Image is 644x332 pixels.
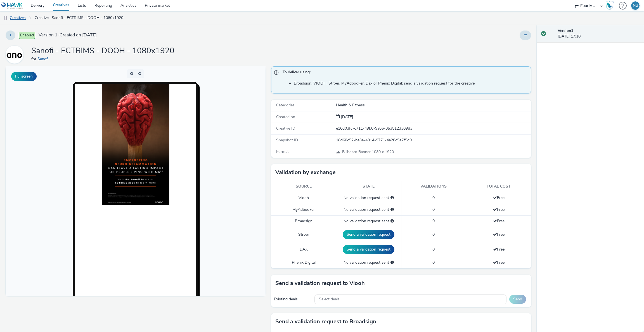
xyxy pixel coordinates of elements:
[342,149,372,155] span: Billboard Banner
[558,28,640,39] div: [DATE] 17:18
[276,149,289,154] span: Format
[336,181,401,192] th: State
[339,260,398,265] div: No validation request sent
[432,247,435,252] span: 0
[276,102,295,108] span: Categories
[558,28,573,33] strong: Version 1
[432,232,435,237] span: 0
[37,56,51,62] a: Sanofi
[390,260,394,265] div: Please select a deal below and click on Send to send a validation request to Phenix Digital.
[390,218,394,224] div: Please select a deal below and click on Send to send a validation request to Broadsign.
[3,15,8,21] img: dooh
[509,295,526,304] button: Send
[271,192,336,204] td: Viooh
[271,216,336,227] td: Broadsign
[271,181,336,192] th: Source
[11,72,37,81] button: Fullscreen
[339,207,398,212] div: No validation request sent
[31,56,37,62] span: for
[633,1,638,10] div: NB
[276,114,295,120] span: Created on
[432,218,435,224] span: 0
[342,149,394,155] span: 1080 x 1920
[493,260,505,265] span: Free
[275,168,336,177] h3: Validation by exchange
[276,126,295,131] span: Creative ID
[336,126,531,131] div: e16d03fc-c711-49b0-9a66-053512330983
[493,195,505,200] span: Free
[271,242,336,257] td: DAX
[271,257,336,268] td: Phenix Digital
[31,46,174,56] h1: Sanofi - ECTRIMS - DOOH - 1080x1920
[32,11,126,25] a: Creative : Sanofi - ECTRIMS - DOOH - 1080x1920
[39,32,97,38] span: Version 1 - Created on [DATE]
[6,52,26,57] a: Sanofi
[340,114,353,120] div: Creation 11 September 2025, 17:18
[276,137,298,143] span: Snapshot ID
[339,195,398,201] div: No validation request sent
[390,195,394,201] div: Please select a deal below and click on Send to send a validation request to Viooh.
[493,247,505,252] span: Free
[271,227,336,242] td: Stroer
[275,317,376,326] h3: Send a validation request to Broadsign
[605,1,614,10] img: Hawk Academy
[390,207,394,212] div: Please select a deal below and click on Send to send a validation request to MyAdbooker.
[274,296,312,302] div: Existing deals
[343,230,394,239] button: Send a validation request
[283,69,525,77] span: To deliver using:
[1,2,23,9] img: undefined Logo
[493,218,505,224] span: Free
[294,81,528,86] li: Broadsign, VIOOH, Stroer, MyAdbooker, Dax or Phenix Digital: send a validation request for the cr...
[339,218,398,224] div: No validation request sent
[605,1,616,10] a: Hawk Academy
[401,181,466,192] th: Validations
[493,232,505,237] span: Free
[336,102,531,108] div: Health & Fitness
[6,46,23,63] img: Sanofi
[271,204,336,215] td: MyAdbooker
[275,279,365,287] h3: Send a validation request to Viooh
[340,114,353,120] span: [DATE]
[466,181,531,192] th: Total cost
[96,18,164,139] img: Advertisement preview
[336,137,531,143] div: 18d60c52-ba3a-4814-9771-4a28c5a7f5d9
[493,207,505,212] span: Free
[319,297,342,302] span: Select deals...
[432,260,435,265] span: 0
[432,195,435,200] span: 0
[343,245,394,254] button: Send a validation request
[432,207,435,212] span: 0
[19,32,35,39] span: Enabled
